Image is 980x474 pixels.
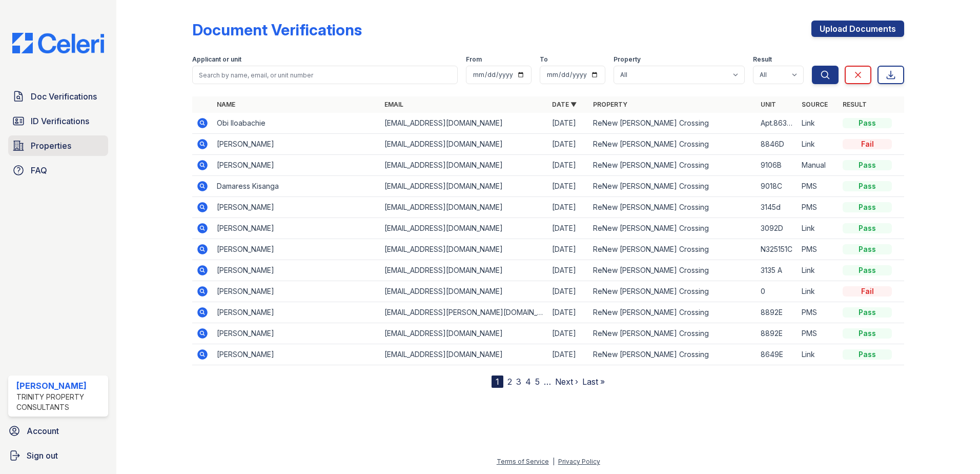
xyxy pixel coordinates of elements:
span: ID Verifications [31,115,89,127]
td: ReNew [PERSON_NAME] Crossing [589,323,757,344]
a: Doc Verifications [8,86,108,107]
a: Source [802,101,828,108]
span: Sign out [27,449,58,462]
td: 0 [757,281,798,302]
label: Applicant or unit [192,55,241,64]
td: [DATE] [548,134,589,155]
div: Fail [843,139,892,149]
a: Properties [8,135,108,156]
td: ReNew [PERSON_NAME] Crossing [589,281,757,302]
a: 5 [535,377,540,387]
td: 8892E [757,302,798,323]
td: ReNew [PERSON_NAME] Crossing [589,239,757,260]
td: 8846D [757,134,798,155]
td: Link [798,113,839,134]
a: Email [384,101,403,108]
td: [PERSON_NAME] [213,260,380,281]
td: [DATE] [548,155,589,176]
div: | [553,458,555,465]
td: [EMAIL_ADDRESS][DOMAIN_NAME] [380,239,548,260]
td: ReNew [PERSON_NAME] Crossing [589,113,757,134]
td: Link [798,134,839,155]
a: 3 [516,377,521,387]
td: [PERSON_NAME] [213,218,380,239]
a: Last » [582,377,605,387]
label: Result [753,55,772,64]
td: [DATE] [548,218,589,239]
div: Pass [843,202,892,212]
span: FAQ [31,164,47,176]
td: [EMAIL_ADDRESS][DOMAIN_NAME] [380,113,548,134]
label: To [540,55,548,64]
a: Privacy Policy [558,458,600,465]
a: 2 [507,377,512,387]
a: Property [593,101,627,108]
td: [PERSON_NAME] [213,155,380,176]
td: Link [798,281,839,302]
td: PMS [798,239,839,260]
td: 9018C [757,176,798,197]
div: Pass [843,349,892,360]
td: 8649E [757,344,798,365]
a: Name [217,101,235,108]
td: ReNew [PERSON_NAME] Crossing [589,155,757,176]
td: [DATE] [548,323,589,344]
div: Pass [843,160,892,170]
td: ReNew [PERSON_NAME] Crossing [589,197,757,218]
td: [DATE] [548,197,589,218]
td: 3092D [757,218,798,239]
td: Obi Iloabachie [213,113,380,134]
div: [PERSON_NAME] [16,380,104,392]
div: Pass [843,244,892,254]
a: Upload Documents [811,21,904,37]
td: ReNew [PERSON_NAME] Crossing [589,134,757,155]
a: Terms of Service [497,458,549,465]
img: CE_Logo_Blue-a8612792a0a2168367f1c8372b55b34899dd931a85d93a1a3d3e32e68fde9ad4.png [4,33,112,53]
div: 1 [492,376,503,388]
a: Sign out [4,445,112,466]
td: [PERSON_NAME] [213,344,380,365]
div: Pass [843,223,892,233]
td: [PERSON_NAME] [213,239,380,260]
td: Manual [798,155,839,176]
td: ReNew [PERSON_NAME] Crossing [589,344,757,365]
td: N325151C [757,239,798,260]
td: PMS [798,197,839,218]
span: Properties [31,140,71,152]
a: 4 [525,377,531,387]
td: [DATE] [548,260,589,281]
div: Fail [843,286,892,297]
td: PMS [798,323,839,344]
td: [PERSON_NAME] [213,134,380,155]
a: FAQ [8,160,108,181]
td: [EMAIL_ADDRESS][DOMAIN_NAME] [380,323,548,344]
td: [EMAIL_ADDRESS][DOMAIN_NAME] [380,197,548,218]
td: [EMAIL_ADDRESS][DOMAIN_NAME] [380,344,548,365]
span: Account [27,425,59,437]
td: PMS [798,176,839,197]
a: Result [843,101,867,108]
a: Account [4,421,112,441]
td: [EMAIL_ADDRESS][DOMAIN_NAME] [380,281,548,302]
div: Pass [843,265,892,275]
div: Pass [843,118,892,128]
td: PMS [798,302,839,323]
td: [PERSON_NAME] [213,197,380,218]
td: [DATE] [548,302,589,323]
td: Link [798,344,839,365]
td: [EMAIL_ADDRESS][DOMAIN_NAME] [380,218,548,239]
div: Pass [843,307,892,318]
td: [EMAIL_ADDRESS][PERSON_NAME][DOMAIN_NAME] [380,302,548,323]
td: 8892E [757,323,798,344]
div: Trinity Property Consultants [16,392,104,412]
td: [EMAIL_ADDRESS][DOMAIN_NAME] [380,155,548,176]
div: Pass [843,181,892,191]
td: ReNew [PERSON_NAME] Crossing [589,176,757,197]
td: [PERSON_NAME] [213,302,380,323]
td: [PERSON_NAME] [213,323,380,344]
td: [EMAIL_ADDRESS][DOMAIN_NAME] [380,176,548,197]
label: From [466,55,482,64]
td: [EMAIL_ADDRESS][DOMAIN_NAME] [380,134,548,155]
td: [DATE] [548,344,589,365]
